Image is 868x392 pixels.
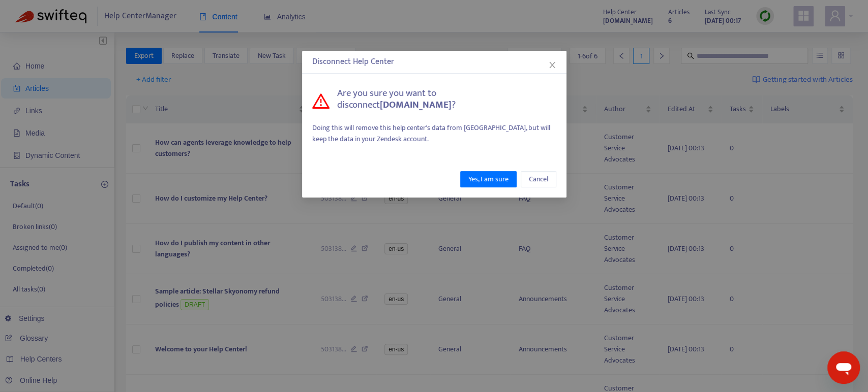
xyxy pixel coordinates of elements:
[547,59,558,71] button: Close
[312,92,330,110] span: warning
[312,56,556,68] div: Disconnect Help Center
[468,174,508,185] span: Yes, I am sure
[827,351,860,384] iframe: Button to launch messaging window
[548,61,556,69] span: close
[312,122,556,145] div: Doing this will remove this help center's data from [GEOGRAPHIC_DATA], but will keep the data in ...
[380,97,452,113] b: [DOMAIN_NAME]
[521,171,556,187] button: Cancel
[460,171,517,187] button: Yes, I am sure
[337,88,556,111] h5: Are you sure you want to disconnect ?
[529,174,548,185] span: Cancel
